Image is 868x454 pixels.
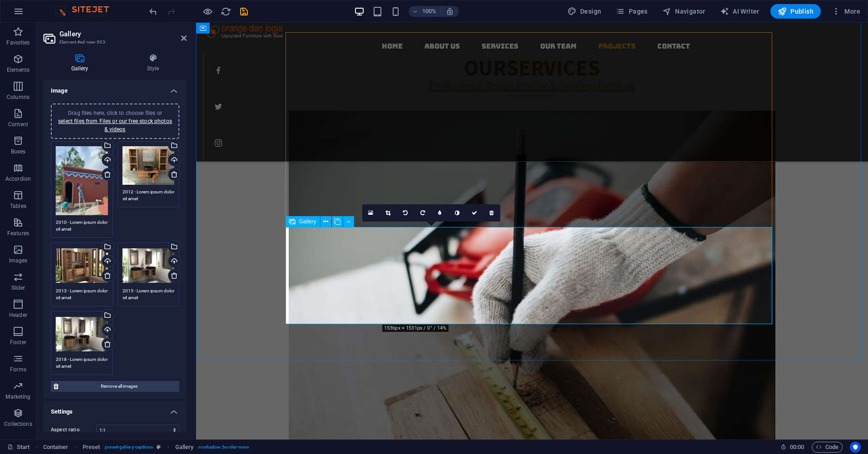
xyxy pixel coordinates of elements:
button: AI Writer [716,4,763,19]
p: Footer [10,339,26,346]
button: More [828,4,864,19]
span: Design [567,7,602,16]
p: Boxes [11,148,26,155]
div: SET1A-s15yH9UBdLfap-iFaxnl2Q.jpg [56,247,108,284]
div: BATHROOMSET3-2wlJktBvLBMNMlkxjznnVA.jpg [123,146,175,185]
a: Select files from the file manager, stock photos, or upload file(s) [362,204,380,222]
span: Gallery [299,219,316,224]
label: Aspect ratio [51,424,96,435]
a: Confirm ( Ctrl ⏎ ) [466,204,483,222]
button: reload [220,6,231,17]
p: Header [9,311,27,319]
p: Collections [4,420,32,428]
button: Design [564,4,605,19]
button: Remove all images [51,381,179,392]
button: undo [148,6,158,17]
p: Favorites [6,39,30,46]
h4: Style [119,54,187,73]
div: SET10-RxCJrmEr5bnfrqdWjzo05g.jpg [56,316,108,352]
span: . noshadow .border-none [197,442,249,453]
a: Delete image [483,204,500,222]
h4: Gallery [44,54,119,73]
p: Tables [10,202,26,210]
p: Images [9,257,28,264]
h6: 100% [422,6,437,17]
span: . preset-gallery-captions [104,442,153,453]
button: Publish [770,4,821,19]
span: Click to select. Double-click to edit [43,442,69,453]
span: Remove all images [61,381,177,392]
a: Rotate right 90° [414,204,431,222]
h6: Session time [780,442,804,453]
h2: Gallery [59,30,187,38]
a: select files from Files or our free stock photos & videos [58,118,172,133]
span: AI Writer [720,7,759,16]
div: SET10-nBjDwyOAnhR5hv6_3H--Zw.jpg [123,247,175,284]
p: Features [7,230,29,237]
span: Drag files here, click to choose files or [58,110,172,133]
span: Code [816,442,838,453]
span: Navigator [662,7,705,16]
a: Click to cancel selection. Double-click to open Pages [7,442,30,453]
span: : [796,444,798,450]
button: save [238,6,249,17]
span: 00 00 [790,442,804,453]
i: Save (Ctrl+S) [239,6,249,17]
span: Pages [616,7,647,16]
span: Click to select. Double-click to edit [83,442,100,453]
span: More [832,7,860,16]
nav: breadcrumb [43,442,249,453]
h4: Settings [44,401,187,417]
p: Slider [11,284,25,291]
p: Forms [10,366,26,373]
i: On resize automatically adjust zoom level to fit chosen device. [446,7,454,15]
p: Accordion [5,175,31,183]
p: Columns [7,94,30,101]
div: Design (Ctrl+Alt+Y) [564,4,605,19]
button: Navigator [659,4,709,19]
button: Code [812,442,843,453]
i: This element is a customizable preset [157,444,161,449]
p: Marketing [5,393,30,400]
button: Usercentrics [850,442,861,453]
h3: Element #ed-new-503 [59,38,168,46]
button: Click here to leave preview mode and continue editing [202,6,213,17]
button: Pages [612,4,651,19]
img: Editor Logo [52,6,120,17]
p: Content [8,121,28,128]
i: Reload page [221,6,231,17]
span: Click to select. Double-click to edit [175,442,194,453]
div: 16-N8qW7RM0BCV4GpdndawYWw.jpeg [56,146,108,215]
a: Rotate left 90° [397,204,414,222]
h4: Image [44,80,187,96]
a: Crop mode [380,204,397,222]
button: 100% [409,6,441,17]
a: Blur [431,204,449,222]
p: Elements [7,66,30,74]
a: Greyscale [449,204,466,222]
i: Undo: Edit gallery images (Ctrl+Z) [148,6,158,17]
span: Publish [778,7,814,16]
